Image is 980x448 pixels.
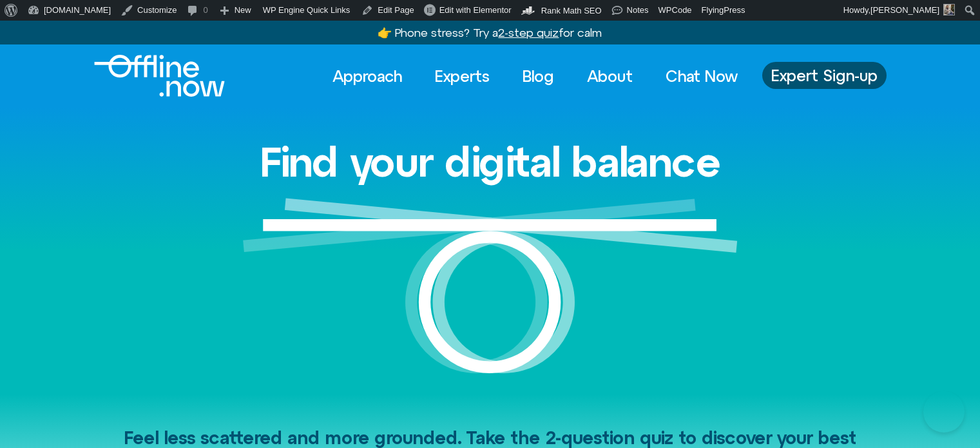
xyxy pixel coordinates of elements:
u: 2-step quiz [498,26,559,39]
a: Approach [321,62,414,90]
h1: Find your digital balance [260,139,721,184]
div: Logo [94,55,203,97]
iframe: Botpress [923,391,965,433]
nav: Menu [321,62,749,90]
span: Rank Math SEO [541,6,602,15]
img: offline.now [94,55,225,97]
span: Expert Sign-up [771,67,878,84]
span: [PERSON_NAME] [870,5,939,15]
a: Expert Sign-up [762,62,887,89]
span: Edit with Elementor [439,5,512,15]
a: Blog [511,62,566,90]
a: About [575,62,644,90]
a: Experts [423,62,501,90]
a: Chat Now [654,62,749,90]
a: 👉 Phone stress? Try a2-step quizfor calm [378,26,602,39]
